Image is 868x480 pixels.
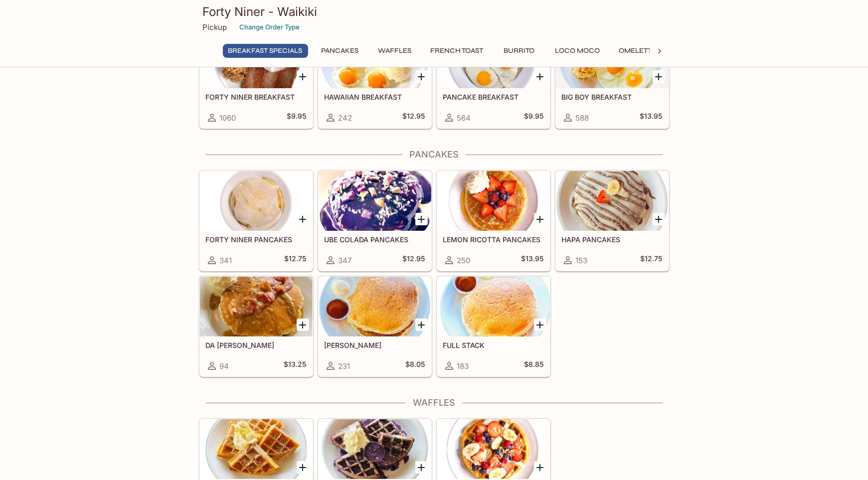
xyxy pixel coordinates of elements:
[534,70,546,83] button: Add PANCAKE BREAKFAST
[200,28,313,88] div: FORTY NINER BREAKFAST
[497,44,542,58] button: Burrito
[206,235,307,244] h5: FORTY NINER PANCAKES
[521,254,544,266] h5: $13.95
[576,256,588,265] span: 153
[415,70,428,83] button: Add HAWAIIAN BREAKFAST
[653,70,665,83] button: Add BIG BOY BREAKFAST
[555,28,669,129] a: BIG BOY BREAKFAST588$13.95
[316,44,364,58] button: Pancakes
[437,28,550,88] div: PANCAKE BREAKFAST
[614,44,666,58] button: Omelettes
[406,360,425,372] h5: $8.05
[287,112,307,124] h5: $9.95
[556,28,669,88] div: BIG BOY BREAKFAST
[200,171,313,231] div: FORTY NINER PANCAKES
[199,276,313,377] a: DA [PERSON_NAME]94$13.25
[403,254,425,266] h5: $12.95
[200,419,313,479] div: BELGIAN WAFFLE
[339,256,352,265] span: 347
[524,360,544,372] h5: $8.85
[285,254,307,266] h5: $12.75
[550,44,606,58] button: Loco Moco
[437,170,550,271] a: LEMON RICOTTA PANCAKES250$13.95
[437,276,550,377] a: FULL STACK183$8.85
[220,113,236,123] span: 1060
[339,113,352,123] span: 242
[203,4,666,19] h3: Forty Niner - Waikiki
[443,93,544,101] h5: PANCAKE BREAKFAST
[415,213,428,225] button: Add UBE COLADA PANCAKES
[235,19,305,35] button: Change Order Type
[555,170,669,271] a: HAPA PANCAKES153$12.75
[457,361,469,371] span: 183
[206,341,307,349] h5: DA [PERSON_NAME]
[319,171,431,231] div: UBE COLADA PANCAKES
[437,28,550,129] a: PANCAKE BREAKFAST564$9.95
[534,213,546,225] button: Add LEMON RICOTTA PANCAKES
[640,112,663,124] h5: $13.95
[223,44,308,58] button: Breakfast Specials
[556,171,669,231] div: HAPA PANCAKES
[319,419,431,479] div: UBE WAFFLE
[403,112,425,124] h5: $12.95
[653,213,665,225] button: Add HAPA PANCAKES
[443,235,544,244] h5: LEMON RICOTTA PANCAKES
[199,170,313,271] a: FORTY NINER PANCAKES341$12.75
[562,235,663,244] h5: HAPA PANCAKES
[339,361,350,371] span: 231
[199,397,670,408] h4: Waffles
[325,341,425,349] h5: [PERSON_NAME]
[297,461,309,474] button: Add BELGIAN WAFFLE
[415,319,428,331] button: Add SHORT STACK
[437,171,550,231] div: LEMON RICOTTA PANCAKES
[534,461,546,474] button: Add UNCLE BOY WAFFLE
[199,28,313,129] a: FORTY NINER BREAKFAST1060$9.95
[524,112,544,124] h5: $9.95
[415,461,428,474] button: Add UBE WAFFLE
[457,113,471,123] span: 564
[437,277,550,336] div: FULL STACK
[562,93,663,101] h5: BIG BOY BREAKFAST
[443,341,544,349] h5: FULL STACK
[318,276,432,377] a: [PERSON_NAME]231$8.05
[372,44,417,58] button: Waffles
[319,28,431,88] div: HAWAIIAN BREAKFAST
[425,44,489,58] button: French Toast
[297,213,309,225] button: Add FORTY NINER PANCAKES
[220,361,229,371] span: 94
[206,93,307,101] h5: FORTY NINER BREAKFAST
[220,256,232,265] span: 341
[457,256,471,265] span: 250
[318,170,432,271] a: UBE COLADA PANCAKES347$12.95
[284,360,307,372] h5: $13.25
[297,70,309,83] button: Add FORTY NINER BREAKFAST
[641,254,663,266] h5: $12.75
[199,149,670,160] h4: Pancakes
[297,319,309,331] button: Add DA ELVIS PANCAKES
[437,419,550,479] div: UNCLE BOY WAFFLE
[319,277,431,336] div: SHORT STACK
[200,277,313,336] div: DA ELVIS PANCAKES
[203,22,227,32] p: Pickup
[534,319,546,331] button: Add FULL STACK
[576,113,589,123] span: 588
[318,28,432,129] a: HAWAIIAN BREAKFAST242$12.95
[325,93,425,101] h5: HAWAIIAN BREAKFAST
[325,235,425,244] h5: UBE COLADA PANCAKES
